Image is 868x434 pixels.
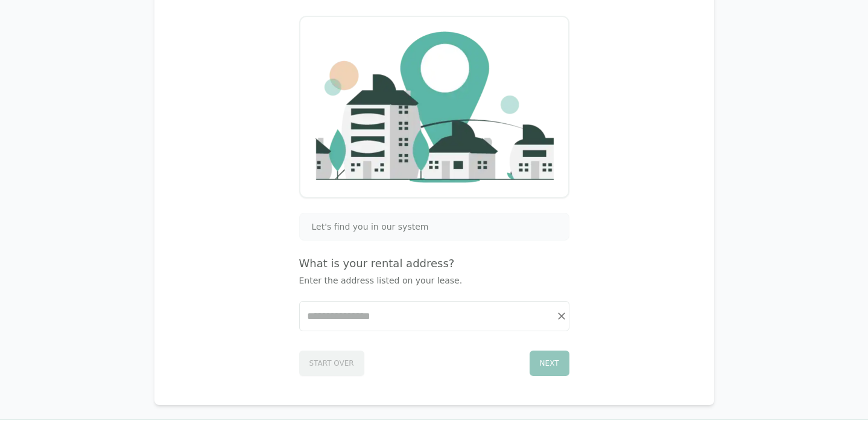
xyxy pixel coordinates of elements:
[312,221,429,233] span: Let's find you in our system
[553,308,570,325] button: Clear
[300,302,569,331] input: Start typing...
[299,255,569,272] h4: What is your rental address?
[315,31,554,182] img: Company Logo
[299,274,569,287] p: Enter the address listed on your lease.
